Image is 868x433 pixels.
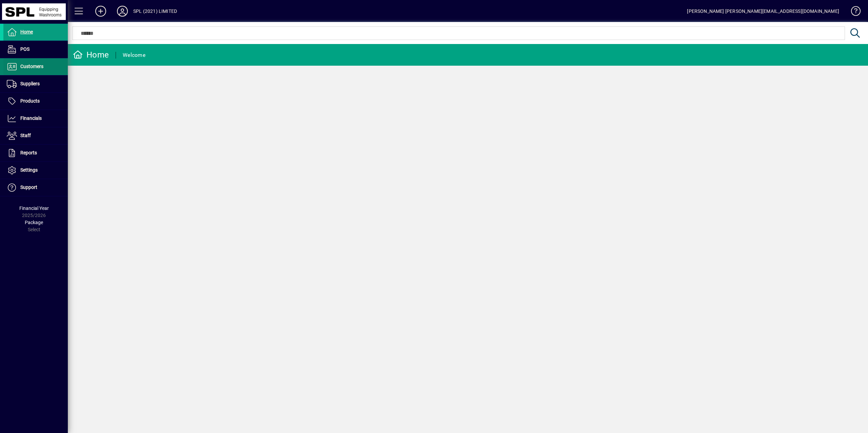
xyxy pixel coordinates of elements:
[687,6,839,17] div: [PERSON_NAME] [PERSON_NAME][EMAIL_ADDRESS][DOMAIN_NAME]
[20,81,40,86] span: Suppliers
[20,185,37,190] span: Support
[20,46,29,52] span: POS
[20,64,43,69] span: Customers
[3,93,68,110] a: Products
[20,133,31,138] span: Staff
[73,49,109,60] div: Home
[846,1,860,23] a: Knowledge Base
[3,179,68,196] a: Support
[20,115,42,121] span: Financials
[20,98,40,104] span: Products
[3,162,68,179] a: Settings
[3,58,68,75] a: Customers
[3,41,68,58] a: POS
[20,150,37,155] span: Reports
[90,5,112,17] button: Add
[19,205,49,211] span: Financial Year
[3,110,68,127] a: Financials
[112,5,133,17] button: Profile
[25,220,43,225] span: Package
[20,29,33,35] span: Home
[3,127,68,144] a: Staff
[3,75,68,92] a: Suppliers
[133,6,177,17] div: SPL (2021) LIMITED
[3,145,68,161] a: Reports
[20,167,38,173] span: Settings
[123,50,145,61] div: Welcome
